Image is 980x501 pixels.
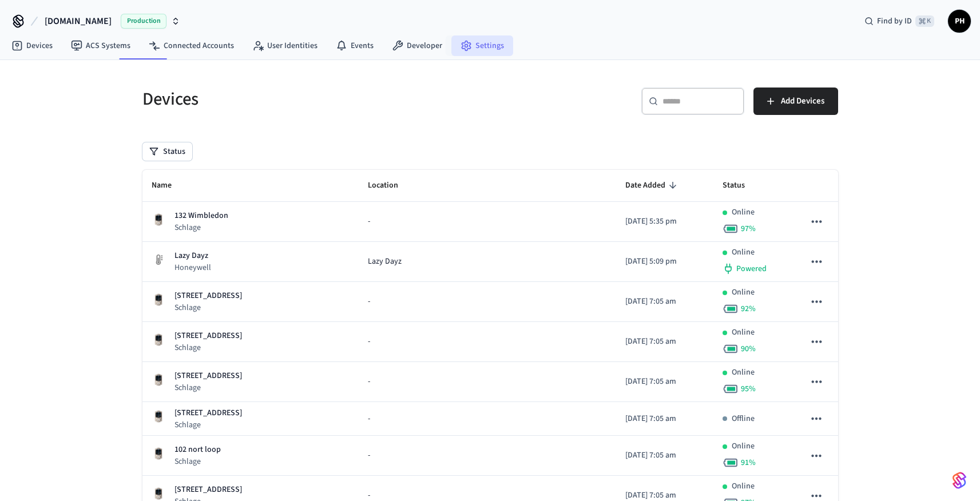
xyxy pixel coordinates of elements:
[174,456,221,467] p: Schlage
[121,14,166,29] span: Production
[152,487,165,500] img: Schlage Sense Smart Deadbolt with Camelot Trim, Front
[741,223,756,234] span: 97 %
[368,336,370,348] span: -
[741,383,756,395] span: 95 %
[243,35,327,56] a: User Identities
[152,293,165,307] img: Schlage Sense Smart Deadbolt with Camelot Trim, Front
[140,35,243,56] a: Connected Accounts
[732,287,755,299] p: Online
[741,343,756,355] span: 90 %
[174,250,211,262] p: Lazy Dayz
[174,222,228,233] p: Schlage
[451,35,513,56] a: Settings
[368,256,402,268] span: Lazy Dayz
[174,484,242,496] p: [STREET_ADDRESS]
[732,413,755,425] p: Offline
[736,263,767,275] span: Powered
[174,444,221,456] p: 102 nort loop
[625,177,680,194] span: Date Added
[948,10,971,33] button: PH
[62,35,140,56] a: ACS Systems
[732,246,755,259] p: Online
[625,296,704,308] p: [DATE] 7:05 am
[723,177,760,194] span: Status
[625,413,704,425] p: [DATE] 7:05 am
[753,88,838,115] button: Add Devices
[732,206,755,218] p: Online
[174,382,242,393] p: Schlage
[877,15,912,27] span: Find by ID
[152,213,165,226] img: Schlage Sense Smart Deadbolt with Camelot Trim, Front
[741,457,756,468] span: 91 %
[368,376,370,388] span: -
[741,303,756,315] span: 92 %
[949,11,970,31] span: PH
[152,447,165,460] img: Schlage Sense Smart Deadbolt with Camelot Trim, Front
[174,290,242,302] p: [STREET_ADDRESS]
[174,407,242,419] p: [STREET_ADDRESS]
[174,342,242,353] p: Schlage
[953,471,966,490] img: SeamLogoGradient.69752ec5.svg
[732,327,755,339] p: Online
[368,216,370,228] span: -
[781,94,824,109] span: Add Devices
[732,440,755,452] p: Online
[174,419,242,431] p: Schlage
[327,35,383,56] a: Events
[732,480,755,492] p: Online
[152,333,165,347] img: Schlage Sense Smart Deadbolt with Camelot Trim, Front
[855,11,943,31] div: Find by ID⌘ K
[625,376,704,388] p: [DATE] 7:05 am
[368,450,370,462] span: -
[625,336,704,348] p: [DATE] 7:05 am
[732,367,755,379] p: Online
[368,177,413,194] span: Location
[142,142,192,161] button: Status
[174,370,242,382] p: [STREET_ADDRESS]
[368,413,370,425] span: -
[2,35,62,56] a: Devices
[174,330,242,342] p: [STREET_ADDRESS]
[152,177,187,194] span: Name
[174,210,228,222] p: 132 Wimbledon
[152,373,165,387] img: Schlage Sense Smart Deadbolt with Camelot Trim, Front
[142,88,483,111] h5: Devices
[625,216,704,228] p: [DATE] 5:35 pm
[152,409,165,423] img: Schlage Sense Smart Deadbolt with Camelot Trim, Front
[45,14,112,28] span: [DOMAIN_NAME]
[174,262,211,273] p: Honeywell
[152,253,165,267] img: thermostat_fallback
[625,450,704,462] p: [DATE] 7:05 am
[915,15,934,27] span: ⌘ K
[368,296,370,308] span: -
[174,302,242,313] p: Schlage
[625,256,704,268] p: [DATE] 5:09 pm
[383,35,451,56] a: Developer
